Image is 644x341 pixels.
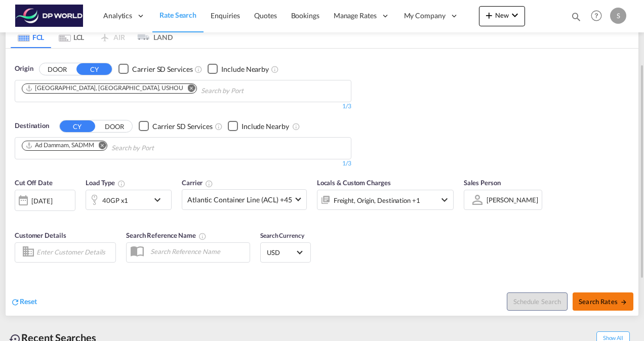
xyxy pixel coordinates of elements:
md-chips-wrap: Chips container. Use arrow keys to select chips. [20,80,301,99]
div: icon-magnify [571,11,582,26]
span: Destination [15,121,49,131]
button: CY [60,120,95,132]
div: Freight Origin Destination Factory Stuffingicon-chevron-down [317,190,454,210]
span: Bookings [291,11,319,20]
div: 40GP x1icon-chevron-down [86,190,172,210]
div: Press delete to remove this chip. [25,84,185,93]
md-icon: Unchecked: Ignores neighbouring ports when fetching rates.Checked : Includes neighbouring ports w... [271,65,279,73]
div: icon-refreshReset [11,296,37,308]
md-icon: icon-arrow-right [620,299,627,306]
span: Origin [15,64,33,74]
div: Include Nearby [241,121,289,132]
md-checkbox: Checkbox No Ink [228,121,289,132]
span: Load Type [86,179,126,187]
md-checkbox: Checkbox No Ink [118,64,192,74]
input: Chips input. [201,83,297,99]
span: Rate Search [159,11,196,19]
div: [PERSON_NAME] [487,196,538,204]
span: Manage Rates [334,11,377,21]
span: Help [588,7,605,24]
button: Note: By default Schedule search will only considerorigin ports, destination ports and cut off da... [507,292,568,311]
md-datepicker: Select [15,210,22,224]
md-icon: icon-refresh [11,297,20,307]
span: Sales Person [464,179,501,187]
div: Ad Dammam, SADMM [25,141,94,150]
div: Freight Origin Destination Factory Stuffing [334,193,420,207]
div: 40GP x1 [102,193,128,207]
button: DOOR [39,63,75,75]
span: Search Reference Name [126,231,207,239]
span: Reset [20,297,37,306]
div: 1/3 [15,102,351,111]
span: Quotes [254,11,276,20]
button: DOOR [97,120,132,132]
md-tab-item: LAND [132,26,173,48]
md-select: Sales Person: Stacey Castro [486,192,539,207]
md-icon: icon-chevron-down [509,9,521,21]
span: Locals & Custom Charges [317,179,391,187]
input: Enter Customer Details [36,245,112,260]
md-icon: The selected Trucker/Carrierwill be displayed in the rate results If the rates are from another f... [205,180,213,188]
span: New [483,11,521,19]
md-icon: icon-chevron-down [438,194,451,206]
button: Search Ratesicon-arrow-right [573,292,633,311]
md-checkbox: Checkbox No Ink [208,64,269,74]
div: Carrier SD Services [152,121,213,132]
md-tab-item: FCL [11,26,51,48]
input: Search Reference Name [145,244,250,259]
div: Help [588,7,610,25]
md-chips-wrap: Chips container. Use arrow keys to select chips. [20,138,212,156]
div: OriginDOOR CY Checkbox No InkUnchecked: Search for CY (Container Yard) services for all selected ... [6,49,638,316]
span: USD [267,248,295,257]
span: Atlantic Container Line (ACL) +45 [187,195,292,205]
md-icon: Unchecked: Search for CY (Container Yard) services for all selected carriers.Checked : Search for... [215,122,223,131]
div: 1/3 [15,159,351,168]
div: Press delete to remove this chip. [25,141,96,150]
md-icon: Unchecked: Search for CY (Container Yard) services for all selected carriers.Checked : Search for... [194,65,203,73]
span: Analytics [103,11,132,21]
span: Search Currency [260,232,304,239]
button: Remove [92,141,107,151]
md-select: Select Currency: $ USDUnited States Dollar [266,245,305,260]
button: CY [76,63,112,75]
input: Chips input. [111,140,208,156]
span: Carrier [182,179,213,187]
md-icon: Unchecked: Ignores neighbouring ports when fetching rates.Checked : Includes neighbouring ports w... [292,122,300,131]
md-icon: icon-magnify [571,11,582,22]
div: [DATE] [31,196,52,205]
div: Carrier SD Services [132,64,192,74]
md-tab-item: LCL [51,26,92,48]
button: Remove [181,84,196,94]
span: Cut Off Date [15,179,53,187]
md-icon: icon-chevron-down [151,194,169,206]
md-icon: icon-plus 400-fg [483,9,495,21]
div: Include Nearby [221,64,269,74]
div: S [610,8,626,24]
span: My Company [404,11,446,21]
md-checkbox: Checkbox No Ink [139,121,213,132]
span: Search Rates [579,297,627,306]
md-icon: Your search will be saved by the below given name [198,232,207,240]
div: Houston, TX, USHOU [25,84,183,93]
div: [DATE] [15,190,75,211]
span: Customer Details [15,231,66,239]
button: icon-plus 400-fgNewicon-chevron-down [479,6,525,26]
md-icon: icon-information-outline [117,180,126,188]
img: c08ca190194411f088ed0f3ba295208c.png [15,5,84,27]
md-pagination-wrapper: Use the left and right arrow keys to navigate between tabs [11,26,173,48]
span: Enquiries [211,11,240,20]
